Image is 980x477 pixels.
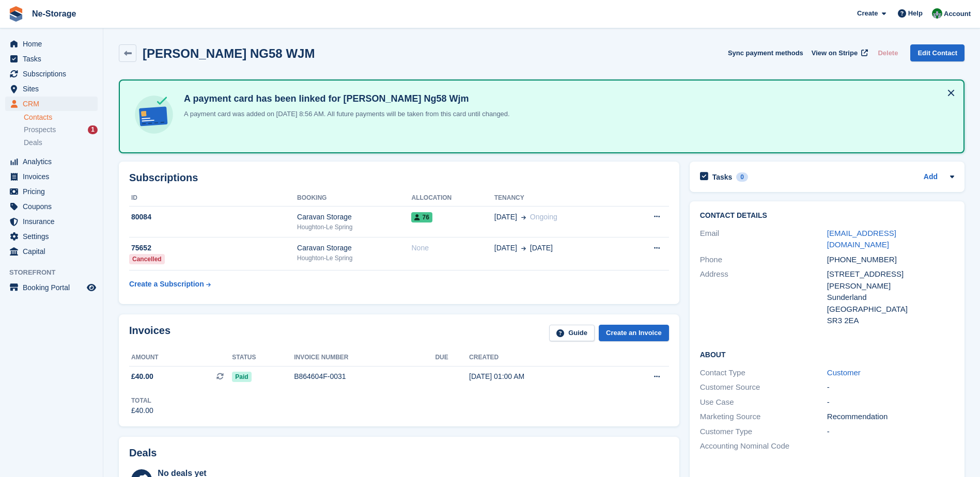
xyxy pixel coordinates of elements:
[908,8,923,19] span: Help
[9,267,103,278] span: Storefront
[129,254,165,264] div: Cancelled
[435,349,469,366] th: Due
[599,325,669,342] a: Create an Invoice
[23,214,85,229] span: Insurance
[700,426,827,438] div: Customer Type
[5,184,98,199] a: menu
[129,325,170,342] h2: Invoices
[131,371,153,382] span: £40.00
[411,190,494,206] th: Allocation
[827,229,896,249] a: [EMAIL_ADDRESS][DOMAIN_NAME]
[129,212,297,222] div: 80084
[5,229,98,244] a: menu
[5,280,98,295] a: menu
[294,349,435,366] th: Invoice number
[827,304,954,315] div: [GEOGRAPHIC_DATA]
[5,244,98,259] a: menu
[411,243,494,253] div: None
[143,46,315,60] h2: [PERSON_NAME] NG58 WJM
[469,371,613,382] div: [DATE] 01:00 AM
[24,124,98,135] a: Prospects 1
[411,212,432,222] span: 76
[549,325,595,342] a: Guide
[700,381,827,393] div: Customer Source
[232,349,294,366] th: Status
[23,67,85,81] span: Subscriptions
[827,254,954,266] div: [PHONE_NUMBER]
[932,8,942,19] img: Charlotte Nesbitt
[232,372,251,382] span: Paid
[5,52,98,66] a: menu
[910,44,965,61] a: Edit Contact
[132,93,176,136] img: card-linked-ebf98d0992dc2aeb22e95c0e3c79077019eb2392cfd83c6a337811c24bc77127.svg
[297,190,411,206] th: Booking
[23,37,85,51] span: Home
[23,52,85,66] span: Tasks
[736,172,748,182] div: 0
[129,190,297,206] th: ID
[700,212,954,220] h2: Contact Details
[5,169,98,184] a: menu
[494,212,517,222] span: [DATE]
[700,228,827,251] div: Email
[827,381,954,393] div: -
[827,368,861,377] a: Customer
[23,280,85,295] span: Booking Portal
[874,44,902,61] button: Delete
[827,426,954,438] div: -
[85,281,98,294] a: Preview store
[712,172,733,182] h2: Tasks
[700,411,827,423] div: Marketing Source
[827,268,954,292] div: [STREET_ADDRESS][PERSON_NAME]
[24,138,42,148] span: Deals
[807,44,870,61] a: View on Stripe
[297,222,411,232] div: Houghton-Le Spring
[944,9,971,19] span: Account
[5,67,98,81] a: menu
[297,212,411,222] div: Caravan Storage
[23,154,85,169] span: Analytics
[23,169,85,184] span: Invoices
[812,48,858,58] span: View on Stripe
[728,44,803,61] button: Sync payment methods
[857,8,878,19] span: Create
[24,125,56,135] span: Prospects
[530,243,553,253] span: [DATE]
[5,37,98,51] a: menu
[297,243,411,253] div: Caravan Storage
[700,268,827,327] div: Address
[827,396,954,408] div: -
[28,5,80,22] a: Ne-Storage
[24,137,98,148] a: Deals
[129,275,211,294] a: Create a Subscription
[180,93,510,105] h4: A payment card has been linked for [PERSON_NAME] Ng58 Wjm
[24,113,98,122] a: Contacts
[23,82,85,96] span: Sites
[494,190,625,206] th: Tenancy
[494,243,517,253] span: [DATE]
[700,349,954,359] h2: About
[23,229,85,244] span: Settings
[700,440,827,452] div: Accounting Nominal Code
[8,6,24,22] img: stora-icon-8386f47178a22dfd0bd8f6a31ec36ba5ce8667c1dd55bd0f319d3a0aa187defe.svg
[23,97,85,111] span: CRM
[23,199,85,214] span: Coupons
[5,154,98,169] a: menu
[131,405,153,416] div: £40.00
[129,243,297,253] div: 75652
[131,396,153,405] div: Total
[700,367,827,379] div: Contact Type
[530,213,557,221] span: Ongoing
[827,411,954,423] div: Recommendation
[129,172,669,184] h2: Subscriptions
[700,396,827,408] div: Use Case
[129,349,232,366] th: Amount
[294,371,435,382] div: B864604F-0031
[469,349,613,366] th: Created
[5,199,98,214] a: menu
[5,82,98,96] a: menu
[5,214,98,229] a: menu
[129,447,157,459] h2: Deals
[827,315,954,327] div: SR3 2EA
[23,184,85,199] span: Pricing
